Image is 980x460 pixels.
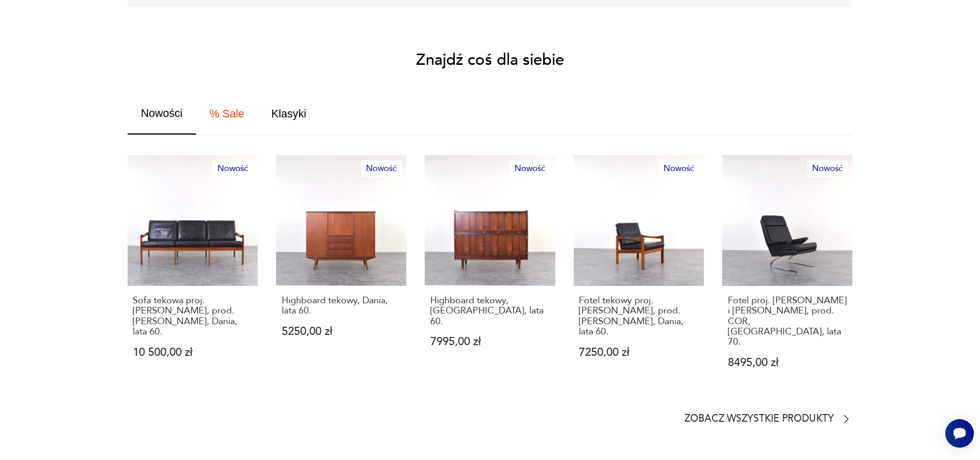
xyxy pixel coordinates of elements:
span: Klasyki [272,108,306,119]
p: 5250,00 zł [282,326,401,337]
p: Fotel tekowy proj. [PERSON_NAME], prod. [PERSON_NAME], Dania, lata 60. [579,296,698,337]
a: NowośćFotel proj. Reinhold Adolf i Friedrich Wilhelm Möller, prod. COR, Niemcy, lata 70.Fotel pro... [722,155,852,392]
span: % Sale [209,108,244,119]
p: 7995,00 zł [430,336,550,347]
a: NowośćHighboard tekowy, Norwegia, lata 60.Highboard tekowy, [GEOGRAPHIC_DATA], lata 60.7995,00 zł [425,155,555,392]
p: 7250,00 zł [579,347,698,358]
a: NowośćSofa tekowa proj. Illum Wikkelsø, prod. Niels Eilersen, Dania, lata 60.Sofa tekowa proj. [P... [128,155,258,392]
p: Sofa tekowa proj. [PERSON_NAME], prod. [PERSON_NAME], Dania, lata 60. [133,296,252,337]
a: NowośćHighboard tekowy, Dania, lata 60.Highboard tekowy, Dania, lata 60.5250,00 zł [276,155,406,392]
p: Highboard tekowy, Dania, lata 60. [282,296,401,317]
h2: Znajdź coś dla siebie [416,53,564,67]
p: 10 500,00 zł [133,347,252,358]
span: Nowości [141,108,183,119]
a: NowośćFotel tekowy proj. Illum Wikkelsø, prod. Niels Eilersen, Dania, lata 60.Fotel tekowy proj. ... [574,155,704,392]
iframe: Smartsupp widget button [945,419,974,448]
a: Zobacz wszystkie produkty [684,413,852,425]
p: 8495,00 zł [728,357,847,368]
p: Zobacz wszystkie produkty [684,415,834,423]
p: Fotel proj. [PERSON_NAME] i [PERSON_NAME], prod. COR, [GEOGRAPHIC_DATA], lata 70. [728,296,847,348]
p: Highboard tekowy, [GEOGRAPHIC_DATA], lata 60. [430,296,550,327]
